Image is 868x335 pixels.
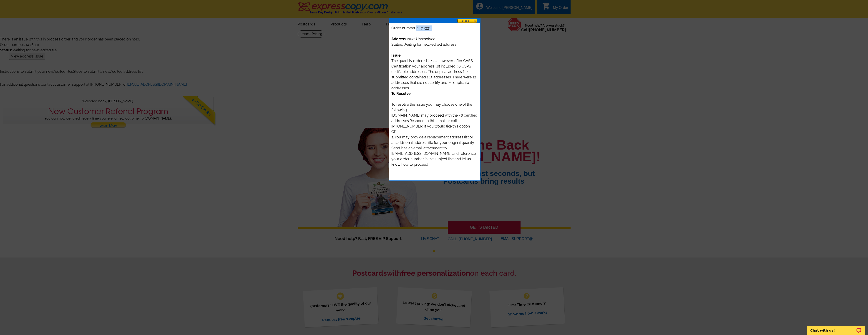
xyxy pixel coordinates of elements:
[391,37,406,41] b: Address
[391,31,478,178] div: The quantity ordered is 144; however, after CASS Certification your address list included 46 USPS...
[804,321,868,335] iframe: LiveChat chat widget
[391,36,478,47] div: issue: Unresolved. Status: Waiting for new/edited address
[389,23,480,180] div: Order number: 1476331
[391,53,402,57] b: Issue:
[391,91,412,96] b: To Resolve:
